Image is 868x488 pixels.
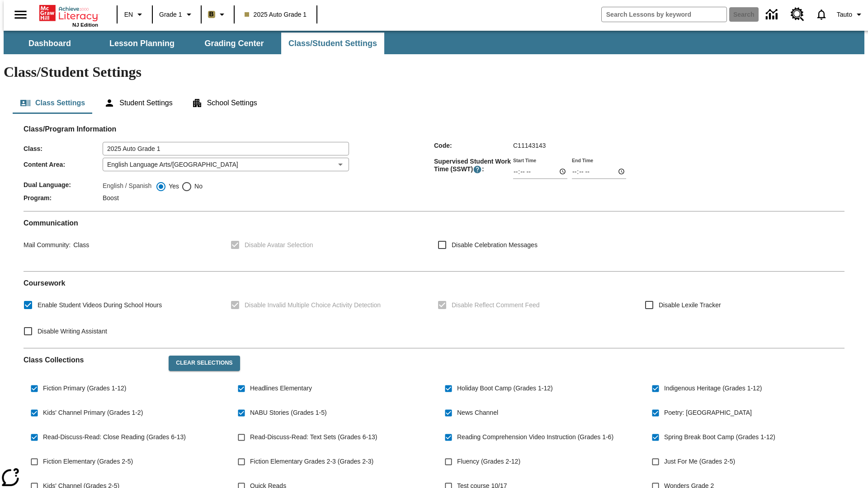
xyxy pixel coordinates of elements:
input: search field [602,7,726,22]
span: Read-Discuss-Read: Close Reading (Grades 6-13) [43,432,186,442]
label: Start Time [513,157,536,164]
h2: Class/Program Information [24,125,844,133]
span: Program : [24,194,103,202]
span: Disable Writing Assistant [38,327,107,336]
div: Class/Student Settings [13,92,855,114]
span: Disable Celebration Messages [452,240,538,250]
a: Notifications [810,3,833,26]
div: Communication [24,219,844,264]
span: Reading Comprehension Video Instruction (Grades 1-6) [457,432,613,442]
div: SubNavbar [4,33,385,54]
button: Lesson Planning [97,33,187,54]
button: Grade: Grade 1, Select a grade [156,6,198,23]
div: English Language Arts/[GEOGRAPHIC_DATA] [103,158,349,171]
span: Dual Language : [24,181,103,188]
span: Kids' Channel Primary (Grades 1-2) [43,408,143,418]
button: Supervised Student Work Time is the timeframe when students can take LevelSet and when lessons ar... [473,165,482,174]
button: Open side menu [7,1,34,28]
a: Resource Center, Will open in new tab [785,2,810,27]
h2: Course work [24,279,844,287]
span: Yes [166,182,179,191]
span: Poetry: [GEOGRAPHIC_DATA] [664,408,752,418]
h2: Class Collections [24,356,161,364]
button: Grading Center [189,33,279,54]
button: Class/Student Settings [281,33,384,54]
span: Class : [24,145,103,152]
span: Code : [434,142,513,149]
span: Just For Me (Grades 2-5) [664,457,735,466]
span: Enable Student Videos During School Hours [38,300,162,310]
span: Tauto [837,10,852,19]
div: Coursework [24,279,844,341]
span: Grade 1 [159,10,182,19]
span: Disable Reflect Comment Feed [452,300,540,310]
label: End Time [572,157,593,164]
span: Mail Community : [24,241,71,249]
span: Fiction Elementary (Grades 2-5) [43,457,133,466]
button: Class Settings [13,92,92,114]
span: Lesson Planning [109,38,175,49]
span: Spring Break Boot Camp (Grades 1-12) [664,432,775,442]
span: News Channel [457,408,498,418]
div: SubNavbar [4,31,864,54]
span: Supervised Student Work Time (SSWT) : [434,158,513,174]
a: Data Center [760,2,785,27]
span: Dashboard [28,38,71,49]
span: Headlines Elementary [250,384,312,393]
span: 2025 Auto Grade 1 [245,10,307,19]
span: Content Area : [24,161,103,168]
span: Fiction Primary (Grades 1-12) [43,384,126,393]
div: Home [39,3,98,28]
span: Read-Discuss-Read: Text Sets (Grades 6-13) [250,432,377,442]
span: Holiday Boot Camp (Grades 1-12) [457,384,553,393]
span: Fluency (Grades 2-12) [457,457,520,466]
span: EN [124,10,133,19]
h2: Communication [24,219,844,227]
button: School Settings [184,92,264,114]
span: Fiction Elementary Grades 2-3 (Grades 2-3) [250,457,373,466]
button: Profile/Settings [833,6,868,23]
button: Language: EN, Select a language [120,6,149,23]
span: NABU Stories (Grades 1-5) [250,408,327,418]
a: Home [39,4,98,22]
button: Student Settings [97,92,179,114]
span: B [209,9,214,20]
span: Disable Avatar Selection [245,240,313,250]
span: Class/Student Settings [288,38,377,49]
button: Boost Class color is light brown. Change class color [204,6,231,23]
button: Clear Selections [169,356,240,371]
span: C11143143 [513,142,546,149]
button: Dashboard [5,33,95,54]
label: English / Spanish [103,181,151,192]
span: Disable Invalid Multiple Choice Activity Detection [245,300,381,310]
span: NJ Edition [72,22,98,28]
h1: Class/Student Settings [4,64,864,80]
span: Indigenous Heritage (Grades 1-12) [664,384,762,393]
span: Boost [103,194,119,202]
span: No [192,182,203,191]
span: Grading Center [204,38,264,49]
span: Disable Lexile Tracker [659,300,721,310]
div: Class/Program Information [24,134,844,204]
input: Class [103,142,349,155]
span: Class [71,241,89,249]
